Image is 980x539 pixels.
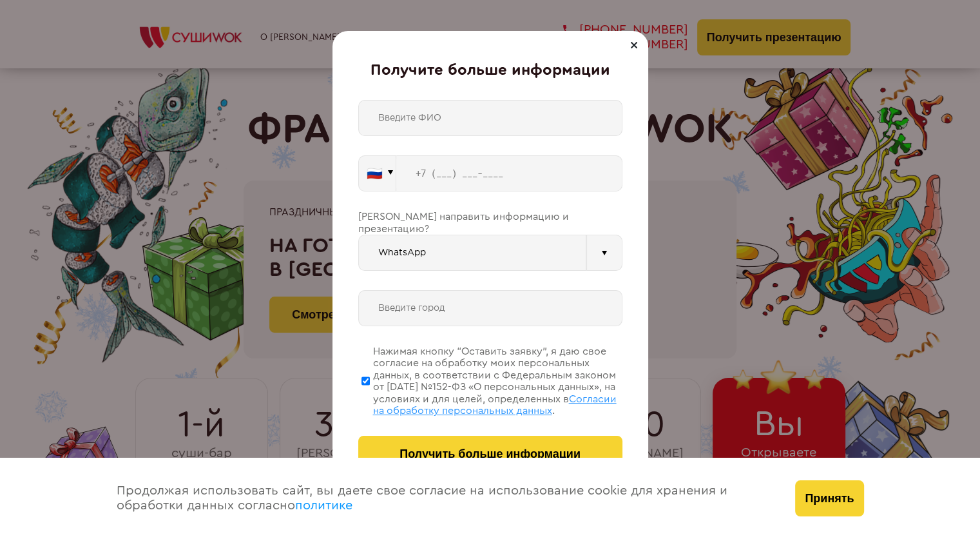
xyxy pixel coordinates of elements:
span: Согласии на обработку персональных данных [373,394,617,416]
div: Продолжая использовать сайт, вы даете свое согласие на использование cookie для хранения и обрабо... [104,458,783,539]
button: 🇷🇺 [358,155,396,191]
input: Введите ФИО [358,100,622,136]
div: [PERSON_NAME] направить информацию и презентацию? [358,211,622,235]
div: Нажимая кнопку “Оставить заявку”, я даю свое согласие на обработку моих персональных данных, в со... [373,346,622,416]
input: +7 (___) ___-____ [396,155,622,191]
button: Принять [795,480,863,516]
button: Получить больше информации [358,436,622,472]
span: Получить больше информации [399,447,581,461]
div: Получите больше информации [358,62,622,80]
input: Введите город [358,290,622,326]
a: политике [295,499,352,512]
